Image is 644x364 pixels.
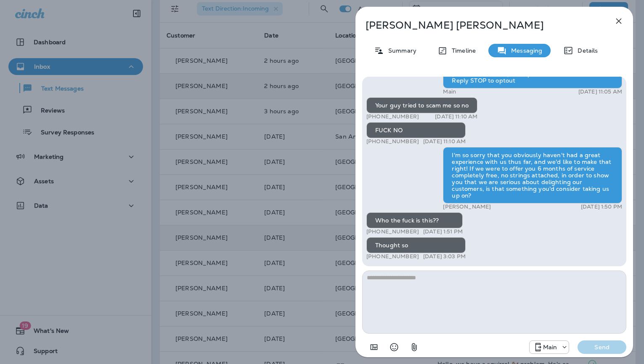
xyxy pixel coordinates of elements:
div: Thought so [366,237,466,253]
p: [PERSON_NAME] [PERSON_NAME] [366,19,595,31]
div: FUCK NO [366,122,466,138]
p: [PHONE_NUMBER] [366,228,419,235]
p: [PHONE_NUMBER] [366,138,419,145]
p: Main [443,88,456,95]
p: Messaging [507,47,542,54]
p: [PHONE_NUMBER] [366,253,419,260]
div: Your guy tried to scam me so no [366,97,477,113]
p: Main [543,344,557,351]
div: Who the fuck is this?? [366,212,463,228]
p: [PERSON_NAME] [443,203,491,210]
p: Details [573,47,598,54]
p: [DATE] 3:03 PM [423,253,466,260]
p: [DATE] 1:51 PM [423,228,463,235]
p: [DATE] 1:50 PM [581,203,622,210]
p: [DATE] 11:10 AM [435,113,477,120]
div: +1 (817) 482-3792 [530,342,569,352]
button: Add in a premade template [366,339,382,356]
div: I'm so sorry that you obviously haven't had a great experience with us thus far, and we'd like to... [443,147,622,203]
p: [DATE] 11:10 AM [423,138,466,145]
p: [DATE] 11:05 AM [578,88,622,95]
p: Timeline [448,47,476,54]
button: Select an emoji [386,339,403,356]
p: [PHONE_NUMBER] [366,113,419,120]
p: Summary [384,47,416,54]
